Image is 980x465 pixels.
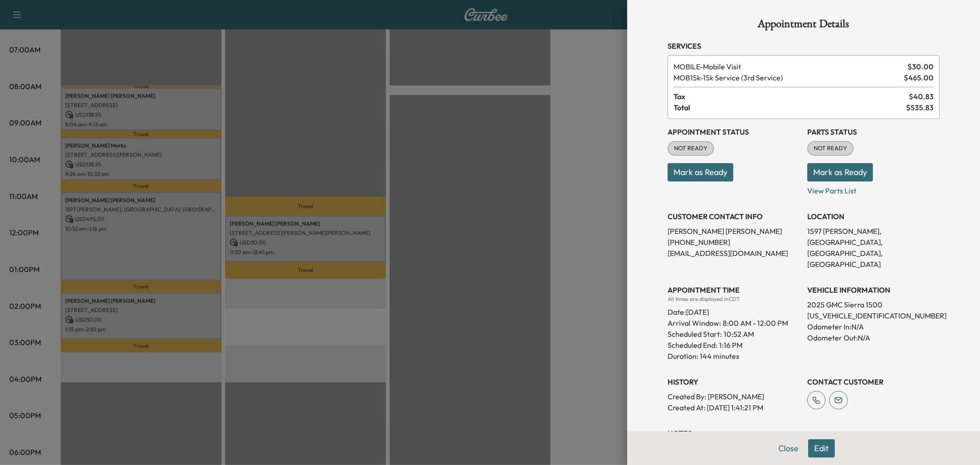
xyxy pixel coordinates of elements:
p: Scheduled Start: [668,329,722,340]
h3: Parts Status [807,126,940,137]
p: [PERSON_NAME] [PERSON_NAME] [668,226,800,237]
p: [US_VEHICLE_IDENTIFICATION_NUMBER] [807,310,940,321]
span: $ 535.83 [906,102,934,113]
button: Mark as Ready [807,163,873,181]
span: Tax [674,91,909,102]
h3: Appointment Status [668,126,800,137]
span: $ 40.83 [909,91,934,102]
div: All times are displayed in CDT [668,295,800,303]
span: $ 465.00 [904,72,934,83]
span: 8:00 AM - 12:00 PM [723,318,788,329]
p: [EMAIL_ADDRESS][DOMAIN_NAME] [668,248,800,259]
p: Created At : [DATE] 1:41:21 PM [668,402,800,413]
h3: CONTACT CUSTOMER [807,376,940,387]
button: Close [772,439,804,458]
h3: CUSTOMER CONTACT INFO [668,211,800,222]
h3: Services [668,40,940,51]
button: Mark as Ready [668,163,733,181]
span: NOT READY [808,144,853,153]
p: [PHONE_NUMBER] [668,237,800,248]
p: Odometer Out: N/A [807,332,940,343]
p: 1:16 PM [719,340,742,351]
p: Odometer In: N/A [807,321,940,332]
h3: NOTES [668,428,940,439]
p: Scheduled End: [668,340,717,351]
span: Total [674,102,906,113]
span: 15k Service (3rd Service) [674,72,900,83]
h1: Appointment Details [668,18,940,33]
h3: LOCATION [807,211,940,222]
p: Arrival Window: [668,318,800,329]
p: 10:52 AM [724,329,754,340]
p: Created By : [PERSON_NAME] [668,391,800,402]
span: NOT READY [668,144,713,153]
h3: APPOINTMENT TIME [668,284,800,295]
p: 2025 GMC Sierra 1500 [807,299,940,310]
span: Mobile Visit [674,61,904,72]
div: Date: [DATE] [668,303,800,318]
h3: History [668,376,800,387]
button: Edit [808,439,835,458]
p: 1597 [PERSON_NAME], [GEOGRAPHIC_DATA], [GEOGRAPHIC_DATA], [GEOGRAPHIC_DATA] [807,226,940,270]
p: View Parts List [807,181,940,196]
h3: VEHICLE INFORMATION [807,284,940,295]
span: $ 30.00 [907,61,934,72]
p: Duration: 144 minutes [668,351,800,362]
